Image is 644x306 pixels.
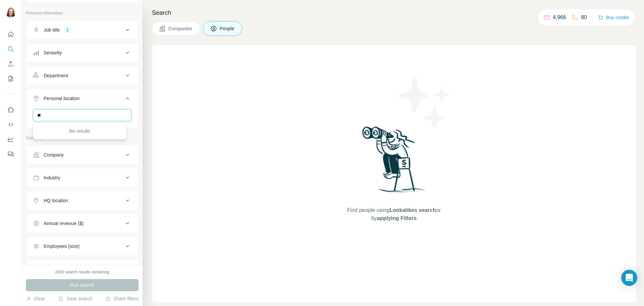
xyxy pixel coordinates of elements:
img: Avatar [5,7,16,17]
button: Enrich CSV [5,58,16,70]
div: Personal location [44,95,79,102]
img: Surfe Illustration - Stars [394,72,454,132]
p: Personal information [26,10,139,16]
div: Seniority [44,49,62,56]
div: Department [44,72,68,79]
div: Annual revenue ($) [44,220,84,227]
button: Search [5,43,16,55]
p: 80 [581,13,587,21]
button: Industry [26,170,138,186]
button: Personal location [26,90,138,109]
span: Find people using or by [340,206,447,222]
button: Share filters [105,295,139,302]
button: Department [26,68,138,84]
button: Seniority [26,45,138,61]
button: My lists [5,73,16,85]
div: No results [35,124,125,138]
div: 1 [64,27,71,33]
div: 2000 search results remaining [55,269,109,275]
img: Surfe Illustration - Woman searching with binoculars [359,125,429,200]
button: Save search [58,295,92,302]
p: 4,966 [553,13,566,21]
h4: Search [152,8,636,17]
button: Use Surfe on LinkedIn [5,104,16,116]
div: Industry [44,174,60,181]
button: Technologies [26,261,138,277]
span: People [220,25,235,32]
div: Open Intercom Messenger [621,270,637,286]
button: Job title1 [26,22,138,38]
button: Dashboard [5,133,16,145]
button: Quick start [5,28,16,40]
button: Employees (size) [26,238,138,254]
div: Employees (size) [44,243,79,250]
button: Clear [26,295,45,302]
button: HQ location [26,192,138,209]
span: Lookalikes search [389,207,436,213]
div: HQ location [44,197,68,204]
p: Company information [26,135,139,141]
div: Company [44,151,64,158]
div: Job title [44,27,60,33]
button: Feedback [5,148,16,160]
span: Companies [168,25,193,32]
button: Company [26,147,138,163]
button: Buy credits [598,13,629,22]
span: applying Filters [377,215,417,221]
button: Use Surfe API [5,119,16,131]
button: Annual revenue ($) [26,215,138,231]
